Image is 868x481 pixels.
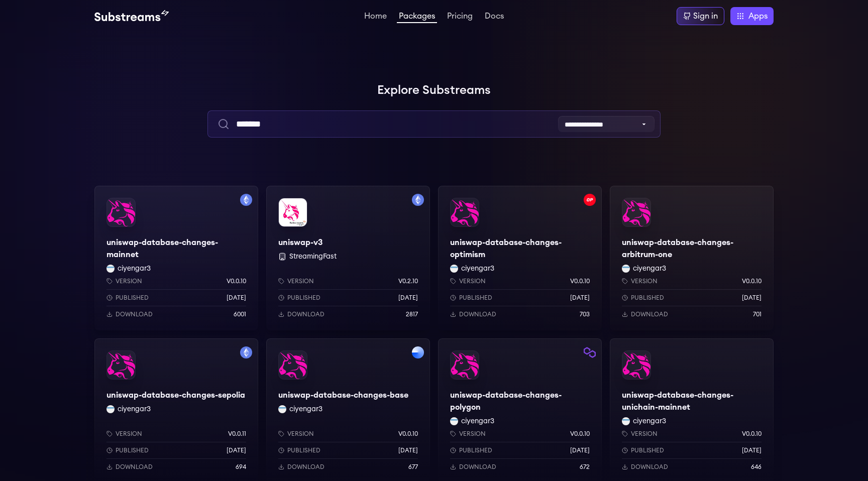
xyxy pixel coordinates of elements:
[406,310,418,318] p: 2817
[412,346,424,358] img: Filter by base network
[116,277,142,285] p: Version
[289,252,337,262] button: StreamingFast
[584,194,596,206] img: Filter by optimism network
[240,194,252,206] img: Filter by mainnet network
[631,446,664,454] p: Published
[742,277,762,285] p: v0.0.10
[412,194,424,206] img: Filter by mainnet network
[397,12,437,23] a: Packages
[116,463,153,471] p: Download
[610,186,774,330] a: uniswap-database-changes-arbitrum-oneuniswap-database-changes-arbitrum-oneciyengar3 ciyengar3Vers...
[287,463,324,471] p: Download
[289,404,322,414] button: ciyengar3
[116,294,149,302] p: Published
[118,404,151,414] button: ciyengar3
[408,463,418,471] p: 677
[362,12,389,22] a: Home
[94,10,169,22] img: Substream's logo
[751,463,762,471] p: 646
[240,346,252,358] img: Filter by sepolia network
[398,446,418,454] p: [DATE]
[631,277,658,285] p: Version
[748,10,768,22] span: Apps
[459,277,486,285] p: Version
[570,430,590,438] p: v0.0.10
[580,310,590,318] p: 703
[570,277,590,285] p: v0.0.10
[398,277,418,285] p: v0.2.10
[461,264,494,274] button: ciyengar3
[287,446,320,454] p: Published
[459,430,486,438] p: Version
[631,294,664,302] p: Published
[693,10,718,22] div: Sign in
[94,80,774,100] h1: Explore Substreams
[228,430,246,438] p: v0.0.11
[445,12,475,22] a: Pricing
[742,446,762,454] p: [DATE]
[570,446,590,454] p: [DATE]
[584,346,596,358] img: Filter by polygon network
[287,277,314,285] p: Version
[287,310,324,318] p: Download
[459,463,496,471] p: Download
[742,294,762,302] p: [DATE]
[227,294,246,302] p: [DATE]
[234,310,246,318] p: 6001
[631,310,668,318] p: Download
[266,186,430,330] a: Filter by mainnet networkuniswap-v3uniswap-v3 StreamingFastVersionv0.2.10Published[DATE]Download2817
[236,463,246,471] p: 694
[483,12,506,22] a: Docs
[116,446,149,454] p: Published
[287,430,314,438] p: Version
[631,430,658,438] p: Version
[398,294,418,302] p: [DATE]
[677,7,724,25] a: Sign in
[570,294,590,302] p: [DATE]
[459,310,496,318] p: Download
[753,310,762,318] p: 701
[438,186,602,330] a: Filter by optimism networkuniswap-database-changes-optimismuniswap-database-changes-optimismciyen...
[287,294,320,302] p: Published
[580,463,590,471] p: 672
[742,430,762,438] p: v0.0.10
[118,264,151,274] button: ciyengar3
[116,430,142,438] p: Version
[631,463,668,471] p: Download
[459,294,492,302] p: Published
[633,264,666,274] button: ciyengar3
[461,416,494,426] button: ciyengar3
[398,430,418,438] p: v0.0.10
[227,277,246,285] p: v0.0.10
[116,310,153,318] p: Download
[633,416,666,426] button: ciyengar3
[459,446,492,454] p: Published
[94,186,258,330] a: Filter by mainnet networkuniswap-database-changes-mainnetuniswap-database-changes-mainnetciyengar...
[227,446,246,454] p: [DATE]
